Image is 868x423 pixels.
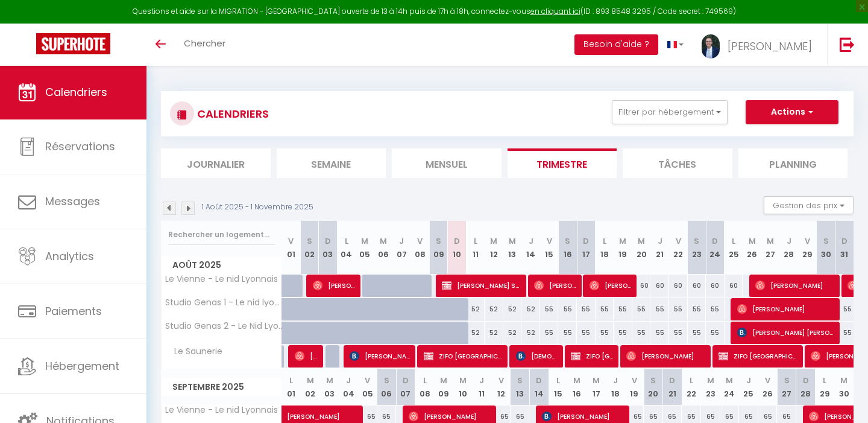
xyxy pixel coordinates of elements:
abbr: M [767,235,774,247]
abbr: M [440,375,447,386]
div: 52 [466,298,485,320]
button: Actions [746,100,838,124]
abbr: M [726,375,733,386]
abbr: D [403,375,409,386]
div: 52 [485,322,503,344]
th: 24 [706,221,725,275]
th: 15 [540,221,559,275]
abbr: M [490,235,497,247]
div: 55 [835,322,854,344]
th: 10 [453,369,473,406]
abbr: S [307,235,312,247]
span: ZIFO [GEOGRAPHIC_DATA] [571,345,614,367]
div: 55 [706,322,725,344]
th: 20 [632,221,651,275]
abbr: M [459,375,467,386]
span: [PERSON_NAME] [287,399,398,422]
th: 14 [529,369,549,406]
div: 52 [466,322,485,344]
th: 19 [614,221,632,275]
button: Besoin d'aide ? [574,34,658,55]
th: 17 [587,369,606,406]
abbr: V [547,235,552,247]
li: Planning [738,148,848,178]
span: [PERSON_NAME] [295,345,319,367]
th: 09 [434,369,453,406]
abbr: V [365,375,370,386]
abbr: V [417,235,423,247]
div: 55 [596,322,614,344]
th: 11 [473,369,492,406]
span: Le Vienne - Le nid Lyonnais [163,406,278,415]
th: 18 [606,369,625,406]
div: 55 [577,322,596,344]
abbr: S [384,375,389,386]
h3: CALENDRIERS [194,100,269,127]
button: Filtrer par hébergement [612,100,728,124]
th: 30 [817,221,835,275]
span: [PERSON_NAME] [PERSON_NAME] [590,274,633,297]
span: Réservations [45,139,115,154]
th: 09 [429,221,448,275]
img: ... [702,34,720,59]
abbr: S [650,375,656,386]
abbr: M [307,375,314,386]
abbr: J [399,235,404,247]
abbr: S [784,375,790,386]
th: 10 [448,221,467,275]
th: 13 [511,369,530,406]
div: 55 [614,322,632,344]
abbr: M [840,375,848,386]
img: logout [840,37,855,52]
abbr: M [326,375,333,386]
th: 01 [282,369,301,406]
th: 02 [301,369,320,406]
th: 16 [568,369,587,406]
abbr: D [712,235,718,247]
abbr: L [556,375,560,386]
button: Gestion des prix [764,196,854,214]
th: 06 [374,221,392,275]
span: ZIFO [GEOGRAPHIC_DATA] [719,345,799,367]
th: 22 [669,221,688,275]
span: Calendriers [45,84,107,100]
div: 60 [669,275,688,297]
abbr: L [423,375,427,386]
div: 52 [503,322,522,344]
th: 20 [644,369,663,406]
th: 08 [415,369,435,406]
abbr: V [632,375,637,386]
li: Journalier [161,148,271,178]
th: 29 [798,221,817,275]
span: [PERSON_NAME] [313,274,356,297]
abbr: J [787,235,791,247]
div: 52 [521,298,540,320]
abbr: M [707,375,714,386]
th: 25 [725,221,743,275]
span: Le Saunerie [163,345,225,358]
div: 55 [540,322,559,344]
span: Hébergement [45,358,119,374]
th: 07 [396,369,415,406]
th: 26 [758,369,778,406]
th: 26 [743,221,761,275]
th: 11 [466,221,485,275]
div: 60 [725,275,743,297]
abbr: V [805,235,810,247]
div: 60 [650,275,669,297]
div: 55 [650,322,669,344]
span: Chercher [184,37,225,49]
abbr: J [658,235,662,247]
th: 21 [663,369,682,406]
span: Studio Genas 2 - Le Nid Lyonnais Monchat [163,322,284,331]
abbr: J [479,375,484,386]
abbr: V [676,235,681,247]
abbr: M [619,235,626,247]
abbr: S [565,235,570,247]
abbr: V [498,375,504,386]
abbr: D [454,235,460,247]
th: 07 [392,221,411,275]
th: 29 [816,369,835,406]
span: [PERSON_NAME] [534,274,577,297]
span: [PERSON_NAME] [728,39,812,54]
